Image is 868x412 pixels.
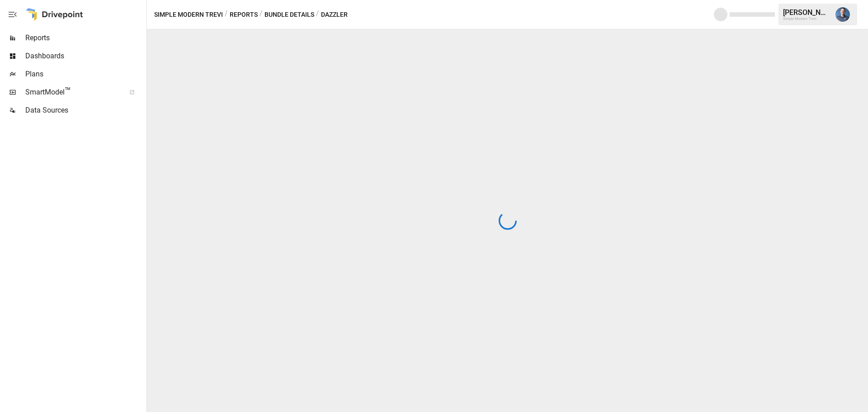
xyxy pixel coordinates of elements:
[225,9,228,20] div: /
[830,2,855,27] button: Mike Beckham
[154,9,223,20] button: Simple Modern Trevi
[25,87,119,98] span: SmartModel
[835,7,850,22] img: Mike Beckham
[316,9,319,20] div: /
[25,33,145,43] span: Reports
[65,85,71,97] span: ™
[25,69,145,80] span: Plans
[230,9,258,20] button: Reports
[259,9,263,20] div: /
[25,105,145,116] span: Data Sources
[783,8,830,17] div: [PERSON_NAME]
[783,17,830,21] div: Simple Modern Trevi
[264,9,314,20] button: Bundle Details
[25,51,145,62] span: Dashboards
